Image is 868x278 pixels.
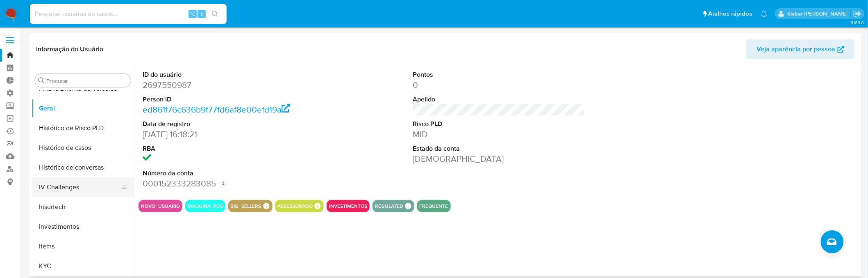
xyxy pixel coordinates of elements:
[143,103,290,115] a: ed861f76c636b9f77fd6af8e00efd19a
[32,118,134,138] button: Histórico de Risco PLD
[413,144,585,153] dt: Estado da conta
[413,153,585,165] dd: [DEMOGRAPHIC_DATA]
[143,129,315,140] dd: [DATE] 16:18:21
[757,39,836,59] span: Veja aparência por pessoa
[853,9,862,18] a: Sair
[30,9,227,19] input: Pesquise usuários ou casos...
[413,70,585,79] dt: Pontos
[189,10,195,18] span: ⌥
[32,256,134,276] button: KYC
[143,169,315,178] dt: Número da conta
[413,119,585,129] dt: Risco PLD
[143,144,315,153] dt: RBA
[709,9,752,18] span: Atalhos rápidos
[32,99,134,118] button: Geral
[32,197,134,217] button: Insurtech
[32,138,134,158] button: Histórico de casos
[32,217,134,237] button: Investimentos
[143,178,315,189] dd: 000152333283085
[36,45,103,53] h1: Informação do Usuário
[143,70,315,79] dt: ID do usuário
[143,79,315,91] dd: 2697550987
[787,10,850,18] p: kleber.bueno@mercadolivre.com
[746,39,855,59] button: Veja aparência por pessoa
[143,119,315,129] dt: Data de registro
[413,129,585,140] dd: MID
[413,79,585,91] dd: 0
[200,10,203,18] span: s
[413,95,585,104] dt: Apelido
[32,237,134,256] button: Items
[46,77,127,85] input: Procurar
[761,10,768,17] a: Notificações
[32,158,134,177] button: Histórico de conversas
[207,8,223,20] button: search-icon
[32,177,127,197] button: IV Challenges
[38,77,45,84] button: Procurar
[143,95,315,104] dt: Person ID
